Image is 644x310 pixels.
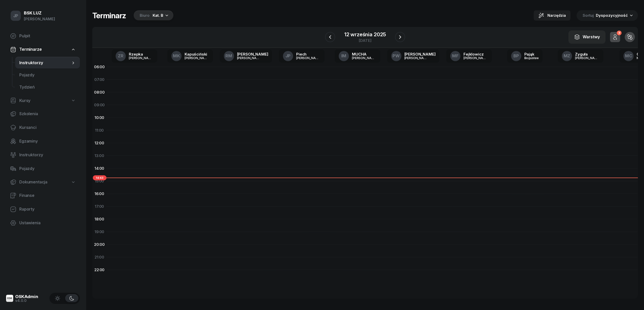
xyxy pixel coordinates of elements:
span: Sortuj [583,12,595,19]
div: 08:00 [92,86,106,99]
a: BPPająkBogusław [507,49,543,63]
div: 20:00 [92,238,106,251]
a: Ustawienia [6,217,80,229]
h1: Terminarz [92,11,126,20]
span: MC [625,54,632,58]
a: Pulpit [6,30,80,42]
img: logo-xs@2x.png [6,295,13,302]
div: [PERSON_NAME] [24,16,55,22]
div: [PERSON_NAME] [237,56,261,60]
span: Kursanci [19,124,76,131]
span: MK [173,54,180,58]
a: Egzaminy [6,135,80,147]
div: [PERSON_NAME] [404,52,436,56]
span: Pulpit [19,33,76,39]
div: v4.0.0 [15,299,38,302]
span: 14:43 [93,175,106,180]
span: Dyspozycyjność [596,13,628,18]
div: [PERSON_NAME] [129,56,153,60]
a: Raporty [6,203,80,215]
span: JP [285,54,291,58]
a: Kursy [6,95,80,107]
a: IMMUCHA[PERSON_NAME] [335,49,380,63]
div: [PERSON_NAME] [296,56,320,60]
span: Szkolenia [19,111,76,117]
div: Pająk [524,52,539,56]
a: MFFejklowicz[PERSON_NAME] [446,49,492,63]
span: Pojazdy [19,165,76,172]
div: 06:00 [92,61,106,73]
span: Narzędzia [547,12,566,19]
div: Warstwy [574,34,600,40]
a: Instruktorzy [15,57,80,69]
div: Kapuściński [185,52,209,56]
div: [PERSON_NAME] [463,56,488,60]
button: BiuroKat. B [132,10,173,21]
span: IM [341,54,347,58]
div: 15:00 [92,175,106,187]
a: Tydzień [15,81,80,93]
span: Raporty [19,206,76,213]
a: Pojazdy [15,69,80,81]
div: 22:00 [92,264,106,276]
a: Szkolenia [6,108,80,120]
span: Egzaminy [19,138,76,145]
span: RM [225,54,232,58]
div: [PERSON_NAME] [575,56,599,60]
span: MF [452,54,459,58]
span: MZ [564,54,570,58]
a: MKKapuściński[PERSON_NAME] [167,49,213,63]
a: JPPiech[PERSON_NAME] [279,49,325,63]
a: Pojazdy [6,163,80,175]
span: Dokumentacja [19,179,47,185]
button: 7 [610,32,620,42]
div: [PERSON_NAME] [237,52,268,56]
div: [PERSON_NAME] [352,56,376,60]
div: 18:00 [92,213,106,226]
div: 7 [617,31,621,36]
span: ZR [118,54,123,58]
div: Zyguła [575,52,599,56]
button: Sortuj Dyspozycyjność [577,10,638,21]
a: Dokumentacja [6,176,80,188]
div: Biuro [140,12,150,19]
a: PW[PERSON_NAME][PERSON_NAME] [387,49,440,63]
span: Ustawienia [19,220,76,226]
span: PW [392,54,400,58]
span: BP [513,54,519,58]
div: Bogusław [524,56,539,60]
div: [PERSON_NAME] [404,56,429,60]
span: Terminarze [19,46,42,53]
span: JP [13,14,19,18]
div: MUCHA [352,52,376,56]
a: Terminarze [6,44,80,55]
a: Kursanci [6,122,80,134]
div: Piech [296,52,320,56]
div: Rzepka [129,52,153,56]
div: 17:00 [92,200,106,213]
div: 09:00 [92,99,106,111]
div: Fejklowicz [463,52,488,56]
span: Finanse [19,192,76,199]
div: 07:00 [92,73,106,86]
div: 19:00 [92,226,106,238]
a: Finanse [6,190,80,202]
span: Pojazdy [19,72,76,78]
div: [PERSON_NAME] [185,56,209,60]
div: OSKAdmin [15,295,38,299]
button: Warstwy [568,30,605,44]
div: 11:00 [92,124,106,137]
a: MZZyguła[PERSON_NAME] [558,49,603,63]
a: Instruktorzy [6,149,80,161]
div: 16:00 [92,187,106,200]
span: Tydzień [19,84,76,91]
div: [DATE] [344,39,386,42]
div: 13:00 [92,149,106,162]
span: Kursy [19,97,30,104]
div: 12:00 [92,137,106,149]
div: 12 września 2025 [344,32,386,37]
span: Instruktorzy [19,60,71,66]
div: BSK LUZ [24,11,55,15]
div: 10:00 [92,111,106,124]
a: ZRRzepka[PERSON_NAME] [112,49,157,63]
